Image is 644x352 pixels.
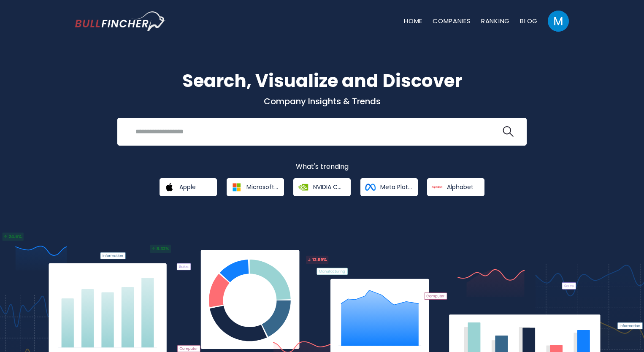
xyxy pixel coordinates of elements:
[503,126,514,137] img: search icon
[427,178,484,196] a: Alphabet
[75,96,569,107] p: Company Insights & Trends
[404,16,422,25] a: Home
[520,16,538,25] a: Blog
[447,183,474,191] span: Alphabet
[293,178,351,196] a: NVIDIA Corporation
[75,68,569,94] h1: Search, Visualize and Discover
[246,183,278,191] span: Microsoft Corporation
[179,183,196,191] span: Apple
[75,162,569,171] p: What's trending
[227,178,284,196] a: Microsoft Corporation
[75,11,166,31] a: Go to homepage
[75,11,166,31] img: bullfincher logo
[360,178,418,196] a: Meta Platforms
[380,183,412,191] span: Meta Platforms
[481,16,510,25] a: Ranking
[160,178,217,196] a: Apple
[433,16,471,25] a: Companies
[313,183,345,191] span: NVIDIA Corporation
